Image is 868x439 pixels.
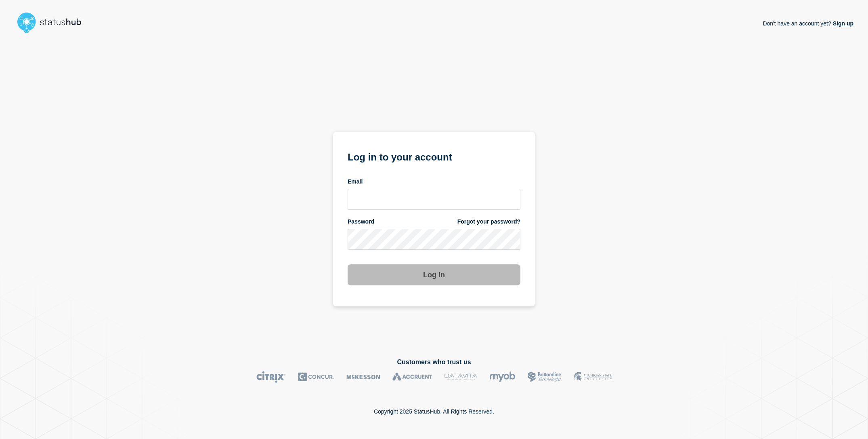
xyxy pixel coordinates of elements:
img: StatusHub logo [15,10,91,36]
h2: Customers who trust us [15,359,853,366]
input: email input [348,189,520,210]
img: Citrix logo [256,371,286,383]
img: myob logo [489,371,516,383]
img: Bottomline logo [528,371,562,383]
a: Sign up [831,20,853,27]
input: password input [348,229,520,250]
img: McKesson logo [346,371,380,383]
span: Email [348,178,363,186]
img: DataVita logo [444,371,477,383]
span: Password [348,218,374,226]
img: Concur logo [298,371,334,383]
p: Don't have an account yet? [763,14,853,33]
a: Forgot your password? [457,218,520,226]
h1: Log in to your account [348,149,520,164]
button: Log in [348,264,520,285]
p: Copyright 2025 StatusHub. All Rights Reserved. [374,408,494,415]
img: MSU logo [574,371,612,383]
img: Accruent logo [392,371,432,383]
